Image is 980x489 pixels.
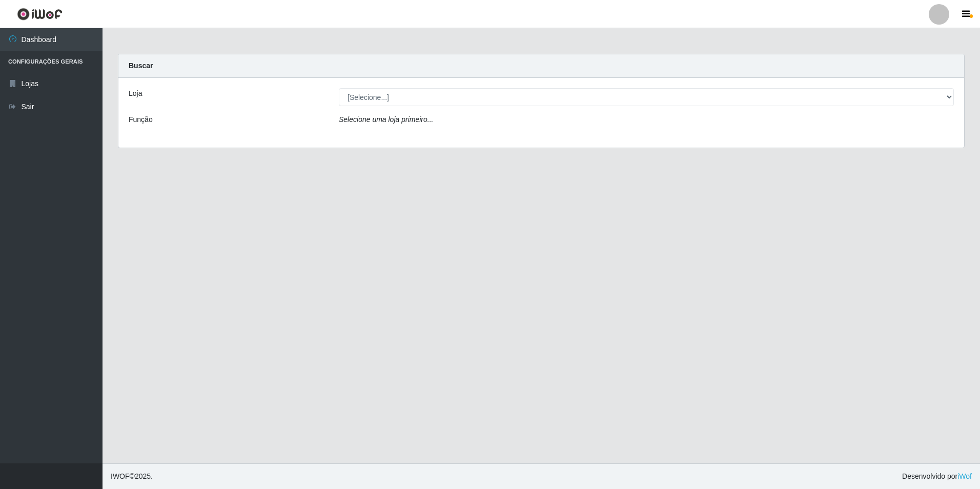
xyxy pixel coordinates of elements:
span: IWOF [111,472,130,480]
strong: Buscar [129,62,153,70]
span: Desenvolvido por [902,471,972,482]
label: Função [129,114,153,125]
a: iWof [957,472,972,480]
i: Selecione uma loja primeiro... [339,115,433,124]
span: © 2025 . [111,471,153,482]
label: Loja [129,88,142,99]
img: CoreUI Logo [17,8,63,21]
